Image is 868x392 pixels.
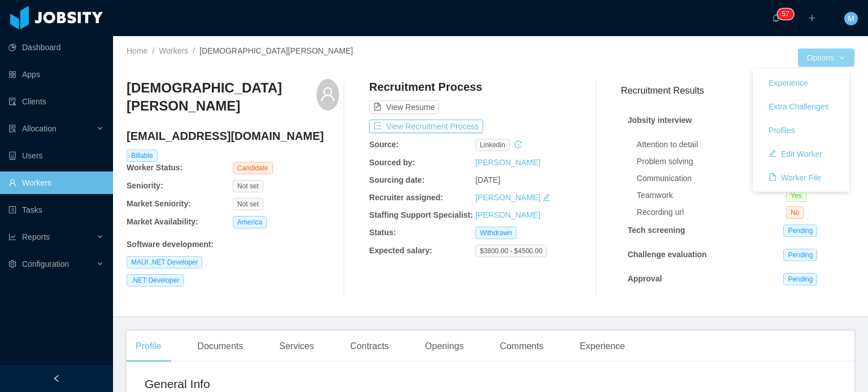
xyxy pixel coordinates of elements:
b: Market Availability: [127,217,198,226]
strong: Challenge evaluation [628,250,707,259]
a: icon: auditClients [8,90,104,113]
a: icon: profileTasks [8,199,104,221]
span: Pending [783,273,817,285]
span: Pending [783,249,817,261]
button: Profiles [759,121,804,139]
button: Optionsicon: down [798,49,854,67]
button: icon: file-textView Resume [369,100,439,114]
span: [DEMOGRAPHIC_DATA][PERSON_NAME] [199,46,353,55]
span: America [233,216,267,228]
div: Teamwork [637,190,786,201]
i: icon: user [320,86,336,102]
b: Worker Status: [127,163,183,172]
a: icon: file-textView Resume [369,103,439,112]
div: Problem solving [637,156,786,168]
a: Workers [159,46,188,55]
i: icon: plus [808,14,816,22]
i: icon: setting [8,260,16,268]
i: icon: edit [542,193,550,201]
a: icon: appstoreApps [8,63,104,86]
b: Market Seniority: [127,199,191,208]
span: Candidate [233,162,273,174]
a: Extra Challenges [753,95,849,118]
span: Not set [233,180,263,192]
div: Comments [491,331,553,362]
b: Sourced by: [369,158,415,167]
span: / [152,46,154,55]
a: icon: fileWorker File [753,166,849,190]
a: icon: editEdit Worker [753,142,849,166]
b: Status: [369,228,396,237]
button: icon: editEdit Worker [759,145,831,163]
strong: Jobsity interview [628,116,692,125]
div: Recording url [637,206,786,218]
span: Billable [127,149,158,162]
h4: [EMAIL_ADDRESS][DOMAIN_NAME] [127,128,339,144]
a: [PERSON_NAME] [475,193,540,202]
div: Communication [637,173,786,184]
a: icon: exportView Recruitment Process [369,122,483,131]
strong: Approval [628,274,662,283]
i: icon: line-chart [8,233,16,241]
span: [DATE] [475,175,500,184]
button: icon: exportView Recruitment Process [369,120,483,133]
span: M [848,12,854,25]
b: Recruiter assigned: [369,193,443,202]
span: .NET Developer [127,274,184,287]
a: icon: pie-chartDashboard [8,36,104,59]
div: Documents [188,331,252,362]
a: icon: userWorkers [8,171,104,194]
button: Experience [759,74,817,92]
span: Reports [22,232,50,241]
a: Experience [753,71,849,95]
i: icon: bell [772,14,780,22]
span: Not set [233,198,263,210]
span: Withdrawn [475,227,517,239]
p: 7 [785,8,789,20]
h3: [DEMOGRAPHIC_DATA][PERSON_NAME] [127,79,316,116]
div: Profile [127,331,170,362]
div: Experience [571,331,634,362]
b: Sourcing date: [369,175,424,184]
span: $3800.00 - $4500.00 [475,245,547,257]
b: Seniority: [127,181,163,190]
b: Expected salary: [369,246,432,255]
span: Pending [783,224,817,237]
p: 5 [782,8,785,20]
a: [PERSON_NAME] [475,210,540,219]
button: icon: fileWorker File [759,169,830,187]
span: Configuration [22,259,69,268]
span: Allocation [22,124,57,133]
span: No [786,206,804,219]
strong: Tech screening [628,226,685,235]
a: Profiles [753,118,849,142]
b: Source: [369,140,398,149]
b: Staffing Support Specialist: [369,210,473,219]
div: Attention to detail [637,139,786,151]
span: MAUI .NET Developer [127,256,202,268]
a: [PERSON_NAME] [475,158,540,167]
div: Services [270,331,323,362]
h3: Recruitment Results [621,83,854,98]
span: / [193,46,195,55]
i: icon: history [514,140,522,148]
div: Openings [416,331,473,362]
sup: 57 [777,8,793,20]
b: Software development : [127,240,214,249]
i: icon: solution [8,125,16,133]
span: linkedin [475,139,510,151]
a: icon: robotUsers [8,144,104,167]
button: Extra Challenges [759,98,838,116]
div: Contracts [341,331,398,362]
a: Home [127,46,147,55]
